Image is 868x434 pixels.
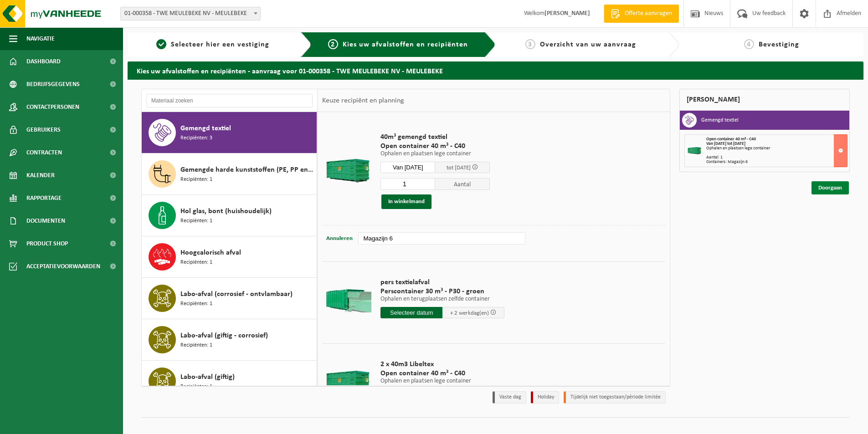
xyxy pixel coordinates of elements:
[380,378,504,384] p: Ophalen en plaatsen lege container
[622,9,674,18] span: Offerte aanvragen
[156,39,166,49] span: 1
[146,94,313,107] input: Materiaal zoeken
[450,310,489,316] span: + 2 werkdag(en)
[744,39,754,49] span: 4
[142,361,317,402] button: Labo-afval (giftig) Recipiënten: 1
[180,206,272,217] span: Hol glas, bont (huishoudelijk)
[26,255,100,278] span: Acceptatievoorwaarden
[544,10,590,17] strong: [PERSON_NAME]
[380,162,435,173] input: Selecteer datum
[120,7,261,20] span: 01-000358 - TWE MEULEBEKE NV - MEULEBEKE
[142,236,317,278] button: Hoogcalorisch afval Recipiënten: 1
[26,118,61,141] span: Gebruikers
[435,178,490,190] span: Aantal
[493,391,526,403] li: Vaste dag
[564,391,666,403] li: Tijdelijk niet toegestaan/période limitée
[759,41,799,48] span: Bevestiging
[26,73,80,96] span: Bedrijfsgegevens
[525,39,535,49] span: 3
[380,151,490,157] p: Ophalen en plaatsen lege container
[171,41,269,48] span: Selecteer hier een vestiging
[180,300,212,308] span: Recipiënten: 1
[380,278,504,287] span: pers textielafval
[381,194,431,209] button: In winkelmand
[132,39,293,50] a: 1Selecteer hier een vestiging
[604,5,679,23] a: Offerte aanvragen
[326,235,353,241] span: Annuleren
[26,96,79,118] span: Contactpersonen
[142,319,317,361] button: Labo-afval (giftig - corrosief) Recipiënten: 1
[706,160,847,164] div: Containers: Magazijn 6
[180,175,212,184] span: Recipiënten: 1
[679,89,850,111] div: [PERSON_NAME]
[328,39,338,49] span: 2
[142,195,317,236] button: Hol glas, bont (huishoudelijk) Recipiënten: 1
[380,142,490,151] span: Open container 40 m³ - C40
[343,41,468,48] span: Kies uw afvalstoffen en recipiënten
[380,287,504,296] span: Perscontainer 30 m³ - P30 - groen
[26,164,55,187] span: Kalender
[180,330,268,341] span: Labo-afval (giftig - corrosief)
[380,307,442,318] input: Selecteer datum
[26,50,61,73] span: Dashboard
[325,232,354,245] button: Annuleren
[706,155,847,160] div: Aantal: 1
[180,217,212,225] span: Recipiënten: 1
[701,113,739,128] h3: Gemengd textiel
[180,383,212,391] span: Recipiënten: 1
[706,141,745,146] strong: Van [DATE] tot [DATE]
[706,146,847,151] div: Ophalen en plaatsen lege container
[180,289,293,300] span: Labo-afval (corrosief - ontvlambaar)
[26,187,62,209] span: Rapportage
[380,296,504,302] p: Ophalen en terugplaatsen zelfde container
[380,133,490,142] span: 40m³ gemengd textiel
[706,137,756,142] span: Open container 40 m³ - C40
[142,153,317,195] button: Gemengde harde kunststoffen (PE, PP en PVC), recycleerbaar (industrieel) Recipiënten: 1
[318,89,409,112] div: Keuze recipiënt en planning
[142,112,317,153] button: Gemengd textiel Recipiënten: 3
[142,278,317,319] button: Labo-afval (corrosief - ontvlambaar) Recipiënten: 1
[447,165,471,171] span: tot [DATE]
[358,232,525,245] input: bv. C10-005
[380,369,504,378] span: Open container 40 m³ - C40
[812,181,849,194] a: Doorgaan
[180,372,235,383] span: Labo-afval (giftig)
[26,141,62,164] span: Contracten
[540,41,636,48] span: Overzicht van uw aanvraag
[180,123,231,134] span: Gemengd textiel
[180,341,212,350] span: Recipiënten: 1
[380,360,504,369] span: 2 x 40m3 Libeltex
[180,134,212,143] span: Recipiënten: 3
[128,61,863,79] h2: Kies uw afvalstoffen en recipiënten - aanvraag voor 01-000358 - TWE MEULEBEKE NV - MEULEBEKE
[180,164,314,175] span: Gemengde harde kunststoffen (PE, PP en PVC), recycleerbaar (industrieel)
[121,7,260,20] span: 01-000358 - TWE MEULEBEKE NV - MEULEBEKE
[26,232,68,255] span: Product Shop
[26,209,65,232] span: Documenten
[531,391,559,403] li: Holiday
[180,247,241,258] span: Hoogcalorisch afval
[180,258,212,267] span: Recipiënten: 1
[26,27,55,50] span: Navigatie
